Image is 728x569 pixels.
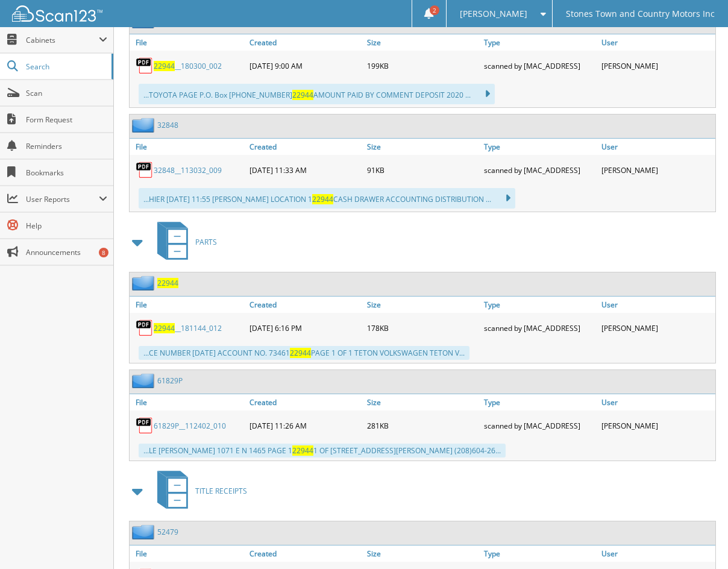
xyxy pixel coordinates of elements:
[26,168,107,178] span: Bookmarks
[481,158,598,182] div: scanned by [MAC_ADDRESS]
[246,316,363,340] div: [DATE] 6:16 PM
[364,545,481,562] a: Size
[481,316,598,340] div: scanned by [MAC_ADDRESS]
[481,545,598,562] a: Type
[598,316,715,340] div: [PERSON_NAME]
[132,118,157,133] img: folder2.png
[139,346,469,360] div: ...CE NUMBER [DATE] ACCOUNT NO. 73461 PAGE 1 OF 1 TETON VOLKSWAGEN TETON V...
[130,34,246,51] a: File
[150,467,247,515] a: TITLE RECEIPTS
[195,486,247,496] span: TITLE RECEIPTS
[139,188,515,209] div: ...HIER [DATE] 11:55 [PERSON_NAME] LOCATION 1 CASH DRAWER ACCOUNTING DISTRIBUTION ...
[598,394,715,410] a: User
[430,5,439,15] span: 2
[246,297,363,313] a: Created
[481,34,598,51] a: Type
[364,394,481,410] a: Size
[132,524,157,539] img: folder2.png
[132,373,157,388] img: folder2.png
[364,413,481,438] div: 281KB
[157,527,178,537] a: 52479
[481,297,598,313] a: Type
[139,444,506,457] div: ...LE [PERSON_NAME] 1071 E N 1465 PAGE 1 1 OF [STREET_ADDRESS][PERSON_NAME] (208)604-26...
[154,421,226,431] a: 61829P__112402_010
[157,278,178,288] a: 22944
[136,417,154,435] img: PDF.png
[364,297,481,313] a: Size
[292,445,313,456] span: 22944
[154,165,222,175] a: 32848__113032_009
[26,141,107,151] span: Reminders
[292,90,313,100] span: 22944
[481,394,598,410] a: Type
[481,139,598,155] a: Type
[130,545,246,562] a: File
[312,194,333,204] span: 22944
[150,218,217,266] a: PARTS
[598,54,715,78] div: [PERSON_NAME]
[130,297,246,313] a: File
[246,158,363,182] div: [DATE] 11:33 AM
[139,84,495,104] div: ...TOYOTA PAGE P.O. Box [PHONE_NUMBER] AMOUNT PAID BY COMMENT DEPOSIT 2020 ...
[26,247,107,257] span: Announcements
[598,158,715,182] div: [PERSON_NAME]
[154,323,222,333] a: 22944__181144_012
[598,139,715,155] a: User
[246,545,363,562] a: Created
[598,413,715,438] div: [PERSON_NAME]
[481,413,598,438] div: scanned by [MAC_ADDRESS]
[364,316,481,340] div: 178KB
[26,61,105,72] span: Search
[154,61,175,71] span: 22944
[246,394,363,410] a: Created
[364,158,481,182] div: 91KB
[246,413,363,438] div: [DATE] 11:26 AM
[290,348,311,358] span: 22944
[26,88,107,98] span: Scan
[132,275,157,291] img: folder2.png
[157,120,178,130] a: 32848
[598,545,715,562] a: User
[598,297,715,313] a: User
[136,57,154,75] img: PDF.png
[26,194,99,204] span: User Reports
[668,511,728,569] iframe: Chat Widget
[136,319,154,337] img: PDF.png
[246,139,363,155] a: Created
[566,10,715,17] span: Stones Town and Country Motors Inc
[26,221,107,231] span: Help
[481,54,598,78] div: scanned by [MAC_ADDRESS]
[130,394,246,410] a: File
[157,376,183,386] a: 61829P
[154,323,175,333] span: 22944
[246,34,363,51] a: Created
[598,34,715,51] a: User
[154,61,222,71] a: 22944__180300_002
[26,35,99,45] span: Cabinets
[364,54,481,78] div: 199KB
[246,54,363,78] div: [DATE] 9:00 AM
[364,34,481,51] a: Size
[460,10,527,17] span: [PERSON_NAME]
[12,5,102,22] img: scan123-logo-white.svg
[364,139,481,155] a: Size
[136,161,154,179] img: PDF.png
[99,248,108,257] div: 8
[195,237,217,247] span: PARTS
[130,139,246,155] a: File
[26,115,107,125] span: Form Request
